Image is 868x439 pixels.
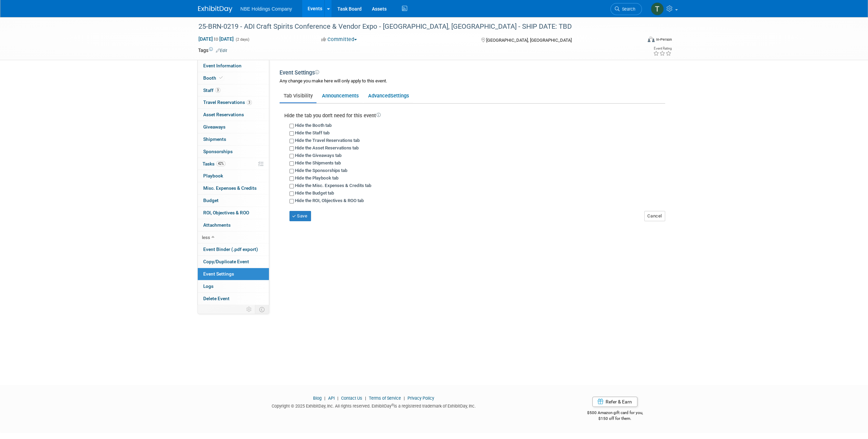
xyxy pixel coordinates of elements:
[295,123,332,128] label: Hide the Booth tab
[648,37,655,42] img: Format-Inperson.png
[644,211,665,221] button: Cancel
[280,89,316,102] a: Tab Visibility
[198,268,269,280] a: Event Settings
[391,403,394,407] sup: ®
[295,160,341,165] label: Hide the Shipments tab
[202,235,210,240] span: less
[295,153,341,158] label: Hide the Giveaways tab
[203,173,223,178] span: Playbook
[198,243,269,255] a: Event Binder (.pdf export)
[203,198,219,203] span: Budget
[198,84,269,96] a: Staff3
[295,130,329,135] label: Hide the Staff tab
[651,2,664,15] img: Tim Wiersma
[203,136,226,142] span: Shipments
[198,219,269,231] a: Attachments
[319,36,360,43] button: Committed
[295,198,364,203] label: Hide the ROI, Objectives & ROO tab
[198,231,269,243] a: less
[328,396,335,401] a: API
[280,69,665,78] div: Event Settings
[369,396,401,401] a: Terms of Service
[295,190,334,196] label: Hide the Budget tab
[198,158,269,170] a: Tasks42%
[620,6,635,12] span: Search
[247,100,252,105] span: 3
[216,161,225,166] span: 42%
[363,396,368,401] span: |
[203,271,234,277] span: Event Settings
[295,168,347,173] label: Hide the Sponsorships tab
[198,96,269,108] a: Travel Reservations3
[336,396,340,401] span: |
[601,36,672,46] div: Event Format
[203,75,224,81] span: Booth
[323,396,327,401] span: |
[203,247,258,252] span: Event Binder (.pdf export)
[219,76,223,80] i: Booth reservation complete
[203,99,252,105] span: Travel Reservations
[203,149,233,154] span: Sponsorships
[656,37,672,42] div: In-Person
[203,283,213,289] span: Logs
[203,296,230,301] span: Delete Event
[198,133,269,145] a: Shipments
[295,175,338,181] label: Hide the Playbook tab
[284,112,665,119] div: Hide the tab you don't need for this event
[198,109,269,121] a: Asset Reservations
[198,36,234,42] span: [DATE] [DATE]
[198,256,269,268] a: Copy/Duplicate Event
[610,3,642,15] a: Search
[390,93,409,99] span: Settings
[364,89,413,102] a: AdvancedSettings
[198,121,269,133] a: Giveaways
[198,60,269,72] a: Event Information
[235,37,249,42] span: (2 days)
[255,305,269,314] td: Toggle Event Tabs
[341,396,362,401] a: Contact Us
[198,47,227,54] td: Tags
[560,405,670,421] div: $500 Amazon gift card for you,
[203,222,231,228] span: Attachments
[198,170,269,182] a: Playbook
[241,6,292,12] span: NBE Holdings Company
[198,401,550,409] div: Copyright © 2025 ExhibitDay, Inc. All rights reserved. ExhibitDay is a registered trademark of Ex...
[243,305,255,314] td: Personalize Event Tab Strip
[407,396,434,401] a: Privacy Policy
[213,36,219,42] span: to
[198,293,269,305] a: Delete Event
[560,416,670,422] div: $150 off for them.
[289,211,311,221] button: Save
[215,88,220,93] span: 3
[313,396,322,401] a: Blog
[196,21,632,33] div: 25-BRN-0219 - ADI Craft Spirits Conference & Vendor Expo - [GEOGRAPHIC_DATA], [GEOGRAPHIC_DATA] -...
[203,259,249,264] span: Copy/Duplicate Event
[280,78,665,91] div: Any change you make here will only apply to this event.
[216,48,227,53] a: Edit
[653,47,671,50] div: Event Rating
[203,210,249,215] span: ROI, Objectives & ROO
[486,38,572,43] span: [GEOGRAPHIC_DATA], [GEOGRAPHIC_DATA]
[198,182,269,194] a: Misc. Expenses & Credits
[198,280,269,292] a: Logs
[198,195,269,207] a: Budget
[203,161,225,167] span: Tasks
[295,138,360,143] label: Hide the Travel Reservations tab
[592,397,637,407] a: Refer & Earn
[203,63,242,68] span: Event Information
[198,6,232,13] img: ExhibitDay
[198,72,269,84] a: Booth
[402,396,406,401] span: |
[295,183,371,188] label: Hide the Misc. Expenses & Credits tab
[198,207,269,219] a: ROI, Objectives & ROO
[198,146,269,158] a: Sponsorships
[318,89,363,102] a: Announcements
[203,88,220,93] span: Staff
[203,124,225,130] span: Giveaways
[295,145,359,150] label: Hide the Asset Reservations tab
[203,185,257,191] span: Misc. Expenses & Credits
[203,112,244,117] span: Asset Reservations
